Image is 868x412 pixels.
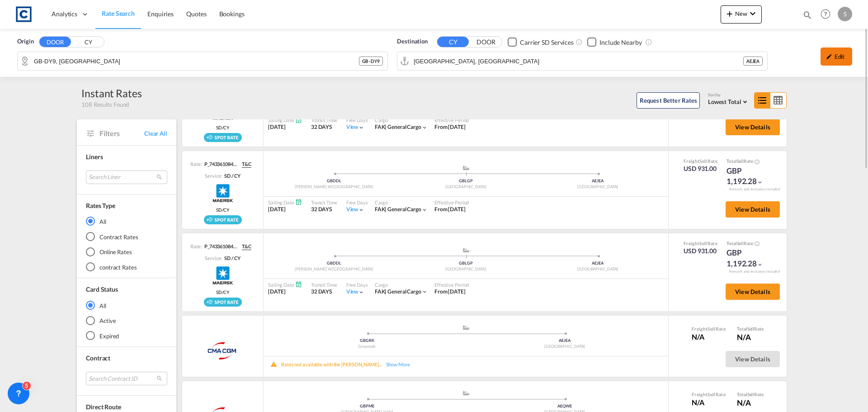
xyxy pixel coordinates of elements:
[466,403,664,409] div: AEQWE
[375,199,428,206] div: Cargo
[375,117,428,123] div: Cargo
[34,54,359,68] input: Search by Door
[216,207,230,213] span: SD/CY
[434,199,469,206] div: Effective Period
[204,215,242,224] div: Rollable available
[434,288,466,295] span: From [DATE]
[346,123,365,131] div: Viewicon-chevron-down
[708,98,741,105] span: Lowest Total
[204,133,242,142] div: Rollable available
[346,199,368,206] div: Free Days
[757,261,763,268] md-icon: icon-chevron-down
[684,158,717,164] div: Freight Rate
[212,182,234,204] img: Maersk Spot
[17,37,33,46] span: Origin
[375,288,388,295] span: FAK
[86,285,118,294] div: Card Status
[743,57,763,66] div: AEJEA
[86,247,167,256] md-radio-button: Online Rates
[737,391,764,398] div: Total Rate
[735,288,770,295] span: View Details
[144,129,167,137] span: Clear All
[242,161,251,168] span: T&C
[86,232,167,241] md-radio-button: Contract Rates
[434,206,466,213] div: From 25 Sep 2025
[219,10,245,18] span: Bookings
[14,4,34,24] img: 1fdb9190129311efbfaf67cbb4249bed.jpeg
[735,206,770,213] span: View Details
[726,240,772,247] div: Total Rate
[755,93,770,108] md-icon: icon-format-list-bulleted
[587,37,642,47] md-checkbox: Checkbox No Ink
[202,161,238,168] div: P_7433610848_P01l20402
[726,247,772,269] div: GBP 1,192.28
[735,355,770,363] span: View Details
[434,288,466,296] div: From 25 Sep 2025
[520,38,574,47] div: Carrier SD Services
[147,10,174,18] span: Enquiries
[295,117,302,123] md-icon: Schedules Available
[268,281,302,288] div: Sailing Date
[204,133,242,142] img: Spot_rate_rollable_v2.png
[400,184,532,190] div: [GEOGRAPHIC_DATA]
[461,325,472,330] md-icon: assets/icons/custom/ship-fill.svg
[724,8,735,19] md-icon: icon-plus 400-fg
[802,10,812,20] md-icon: icon-magnify
[86,263,167,272] md-radio-button: contract Rates
[346,288,365,296] div: Viewicon-chevron-down
[311,199,337,206] div: Transit Time
[204,215,242,224] img: Spot_rate_rollable_v2.png
[205,255,222,261] span: Service:
[753,158,759,165] button: Spot Rates are dynamic & can fluctuate with time
[268,117,302,123] div: Sailing Date
[434,281,469,288] div: Effective Period
[375,206,388,213] span: FAK
[466,338,664,344] div: AEJEA
[726,158,772,165] div: Total Rate
[86,331,167,341] md-radio-button: Expired
[737,332,764,343] div: N/A
[434,117,469,123] div: Effective Period
[190,243,202,250] span: Rate:
[86,316,167,325] md-radio-button: Active
[212,264,234,287] img: Maersk Spot
[737,326,764,332] div: Total Rate
[18,52,387,70] md-input-container: GB-DY9, Dudley
[268,178,400,184] div: GBDDL
[437,37,469,47] button: CY
[722,269,787,274] div: Remark and Inclusion included
[461,166,472,170] md-icon: assets/icons/custom/ship-fill.svg
[397,52,767,70] md-input-container: Jebel Ali, AEJEA
[818,6,833,22] span: Help
[295,281,302,288] md-icon: Schedules Available
[532,266,664,272] div: [GEOGRAPHIC_DATA]
[747,326,755,331] span: Sell
[200,340,245,362] img: CMA CGM | Contract API
[532,184,664,190] div: [GEOGRAPHIC_DATA]
[270,361,281,368] md-icon: icon-alert
[721,5,762,24] button: icon-plus 400-fgNewicon-chevron-down
[268,206,302,213] div: [DATE]
[699,158,707,164] span: Sell
[692,391,728,398] div: Freight Rate
[434,123,466,131] div: From 25 Sep 2025
[268,338,466,344] div: GBGRK
[375,123,421,131] div: general cargo
[311,117,337,123] div: Transit Time
[508,37,574,47] md-checkbox: Checkbox No Ink
[637,92,700,109] button: Request Better Rates
[346,281,368,288] div: Free Days
[86,354,110,362] span: Contract
[190,161,202,168] span: Rate:
[826,53,832,60] md-icon: icon-pencil
[204,298,242,307] img: Spot_rate_rollable_v2.png
[358,289,364,295] md-icon: icon-chevron-down
[268,184,400,190] div: [PERSON_NAME] W [GEOGRAPHIC_DATA]
[268,266,400,272] div: [PERSON_NAME] W [GEOGRAPHIC_DATA]
[470,37,502,47] button: DOOR
[747,392,755,397] span: Sell
[385,288,387,295] span: |
[311,206,337,213] div: 32 DAYS
[358,124,364,131] md-icon: icon-chevron-down
[346,206,365,213] div: Viewicon-chevron-down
